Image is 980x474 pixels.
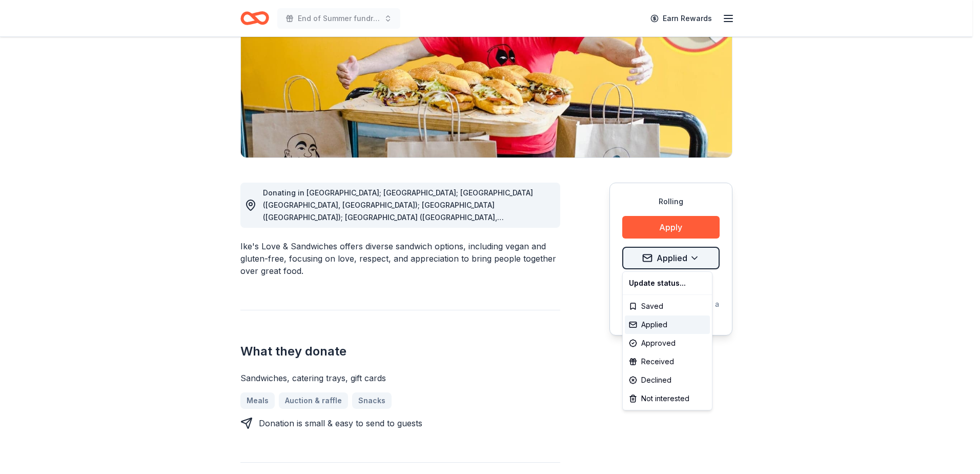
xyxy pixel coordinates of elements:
[298,12,380,25] span: End of Summer fundraiser
[625,297,710,315] div: Saved
[625,274,710,292] div: Update status...
[625,389,710,408] div: Not interested
[625,334,710,352] div: Approved
[625,371,710,389] div: Declined
[625,315,710,334] div: Applied
[625,352,710,371] div: Received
